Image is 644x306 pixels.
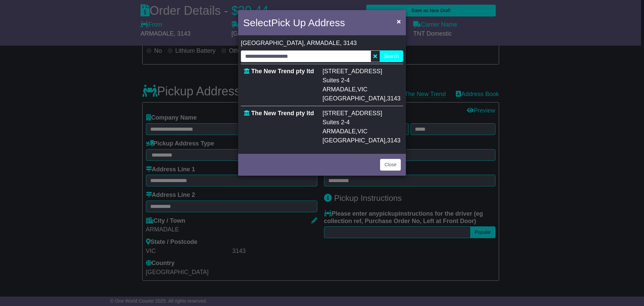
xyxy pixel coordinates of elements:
span: [GEOGRAPHIC_DATA] [323,95,385,102]
span: Address [308,17,345,28]
span: [GEOGRAPHIC_DATA] [241,40,304,47]
span: VIC [358,86,368,93]
td: , , [320,64,403,106]
button: Close [380,159,401,171]
span: VIC [358,128,368,135]
span: [STREET_ADDRESS] [323,68,382,75]
td: , , [320,106,403,148]
span: 3143 [387,137,400,144]
span: Suites 2-4 [323,77,350,84]
span: , 3143 [340,40,357,47]
span: × [397,17,401,25]
span: 3143 [387,95,400,102]
button: Close [393,14,404,28]
span: Pick Up [271,17,306,28]
h4: Select [243,15,345,30]
span: [GEOGRAPHIC_DATA] [323,137,385,144]
span: , ARMADALE [304,40,340,47]
span: [STREET_ADDRESS] [323,110,382,117]
span: ARMADALE [323,86,356,93]
button: Search [380,50,403,62]
span: ARMADALE [323,128,356,135]
span: The New Trend pty ltd [251,68,314,75]
span: The New Trend pty ltd [251,110,314,117]
span: Suites 2-4 [323,119,350,126]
